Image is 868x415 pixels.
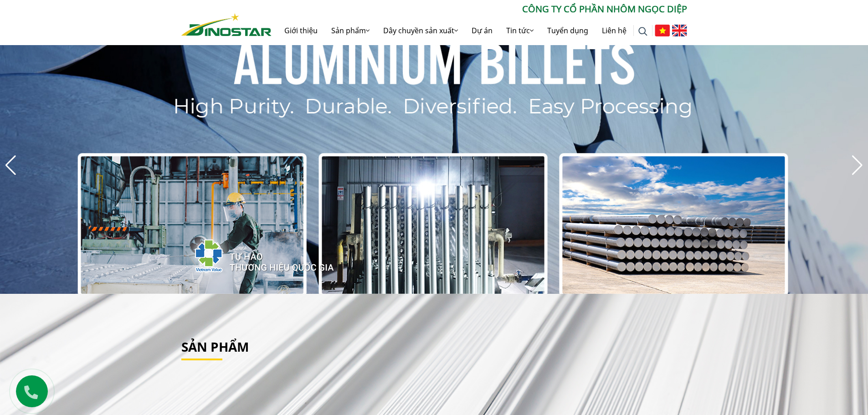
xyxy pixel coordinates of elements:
img: search [638,27,647,36]
a: Giới thiệu [277,16,324,45]
a: Tuyển dụng [540,16,595,45]
a: Tin tức [499,16,540,45]
a: Nhôm Dinostar [181,11,272,36]
img: Tiếng Việt [655,25,670,36]
a: Dự án [465,16,499,45]
p: CÔNG TY CỔ PHẦN NHÔM NGỌC DIỆP [272,2,687,16]
a: Sản phẩm [181,338,249,355]
img: thqg [168,223,335,285]
img: English [672,25,687,36]
a: Dây chuyền sản xuất [376,16,465,45]
div: Next slide [851,155,863,175]
img: Nhôm Dinostar [181,13,272,36]
div: Previous slide [5,155,17,175]
a: Liên hệ [595,16,633,45]
a: Sản phẩm [324,16,376,45]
